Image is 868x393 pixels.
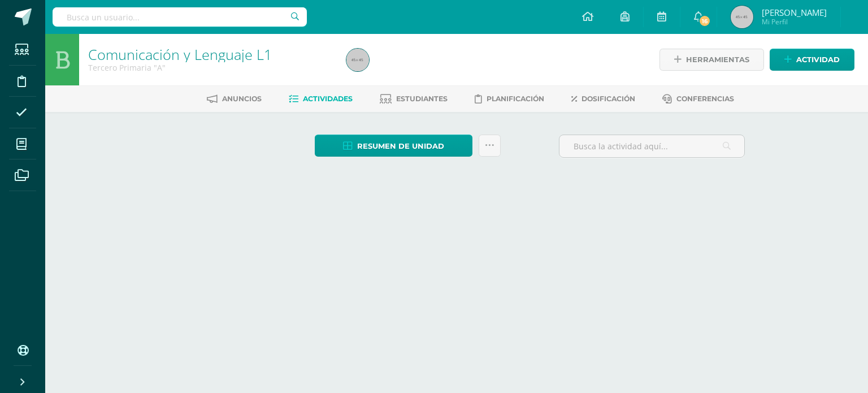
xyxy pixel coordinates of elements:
[303,94,353,103] span: Actividades
[559,135,744,157] input: Busca la actividad aquí...
[662,90,734,108] a: Conferencias
[686,49,749,70] span: Herramientas
[222,94,262,103] span: Anuncios
[659,49,764,71] a: Herramientas
[581,94,635,103] span: Dosificación
[346,49,369,71] img: 45x45
[315,135,472,157] a: Resumen de unidad
[770,49,854,71] a: Actividad
[396,94,448,103] span: Estudiantes
[289,90,353,108] a: Actividades
[698,15,711,27] span: 16
[571,90,635,108] a: Dosificación
[88,45,272,64] a: Comunicación y Lenguaje L1
[487,94,544,103] span: Planificación
[53,7,307,27] input: Busca un usuario...
[676,94,734,103] span: Conferencias
[731,6,753,28] img: 45x45
[762,7,827,18] span: [PERSON_NAME]
[357,136,444,157] span: Resumen de unidad
[796,49,840,70] span: Actividad
[475,90,544,108] a: Planificación
[762,17,827,27] span: Mi Perfil
[207,90,262,108] a: Anuncios
[380,90,448,108] a: Estudiantes
[88,46,333,62] h1: Comunicación y Lenguaje L1
[88,62,333,73] div: Tercero Primaria 'A'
